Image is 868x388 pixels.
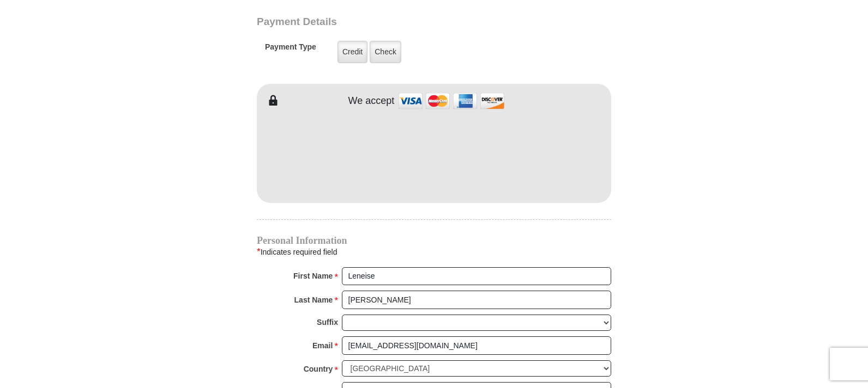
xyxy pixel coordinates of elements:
[257,245,611,259] div: Indicates required field
[397,89,506,113] img: credit cards accepted
[293,268,333,284] strong: First Name
[317,315,338,330] strong: Suffix
[294,292,333,307] strong: Last Name
[257,236,611,245] h4: Personal Information
[348,95,395,107] h4: We accept
[312,338,333,353] strong: Email
[337,41,367,63] label: Credit
[370,41,401,63] label: Check
[265,42,316,57] h5: Payment Type
[257,16,535,28] h3: Payment Details
[304,361,333,377] strong: Country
